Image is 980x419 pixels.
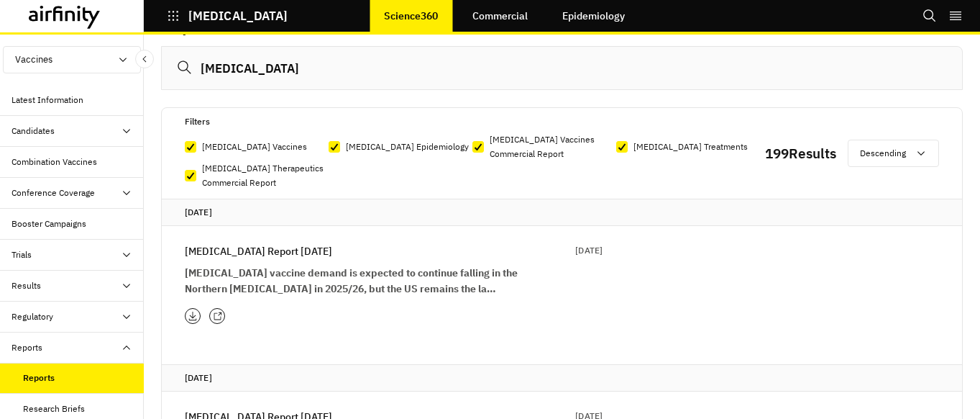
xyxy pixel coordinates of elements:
[12,310,53,323] div: Regulatory
[3,46,141,73] button: Vaccines
[185,371,939,385] p: [DATE]
[12,94,83,107] div: Latest Information
[202,161,329,190] p: [MEDICAL_DATA] Therapeutics Commercial Report
[12,186,95,199] div: Conference Coverage
[12,125,55,138] div: Candidates
[346,140,469,154] p: [MEDICAL_DATA] Epidemiology
[161,46,963,90] input: What are you looking for?
[135,50,154,68] button: Close Sidebar
[12,341,42,354] div: Reports
[765,143,836,164] h2: 199 Result s
[23,402,85,415] div: Research Briefs
[185,266,518,295] strong: [MEDICAL_DATA] vaccine demand is expected to continue falling in the Northern [MEDICAL_DATA] in 2...
[12,248,32,261] div: Trials
[490,132,616,161] p: [MEDICAL_DATA] Vaccines Commercial Report
[384,10,438,22] p: Science360
[12,279,41,292] div: Results
[161,15,223,36] h2: Reports
[12,217,86,230] div: Booster Campaigns
[167,4,288,28] button: [MEDICAL_DATA]
[188,9,288,22] p: [MEDICAL_DATA]
[185,243,332,259] p: [MEDICAL_DATA] Report [DATE]
[185,114,210,130] p: Filters
[23,371,55,384] div: Reports
[922,4,937,28] button: Search
[202,140,307,154] p: [MEDICAL_DATA] Vaccines
[575,243,603,258] p: [DATE]
[12,156,97,168] div: Combination Vaccines
[185,205,939,220] p: [DATE]
[848,140,939,167] button: Descending
[633,140,748,154] p: [MEDICAL_DATA] Treatments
